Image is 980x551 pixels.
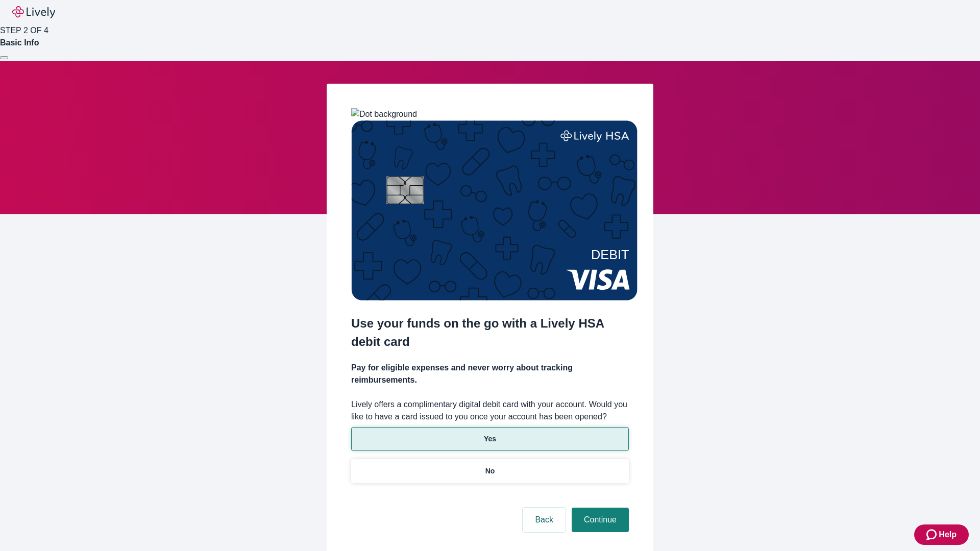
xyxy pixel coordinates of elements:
[939,529,957,541] span: Help
[351,108,417,120] img: Dot background
[523,508,566,532] button: Back
[351,459,629,483] button: No
[914,524,969,545] button: Zendesk support iconHelp
[926,529,939,541] svg: Zendesk support icon
[351,398,629,423] label: Lively offers a complimentary digital debit card with your account. Would you like to have a card...
[485,466,495,477] p: No
[351,314,629,351] h2: Use your funds on the go with a Lively HSA debit card
[351,427,629,451] button: Yes
[12,6,55,18] img: Lively
[351,362,629,386] h4: Pay for eligible expenses and never worry about tracking reimbursements.
[572,508,629,532] button: Continue
[351,120,638,300] img: Debit card
[484,434,496,444] p: Yes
